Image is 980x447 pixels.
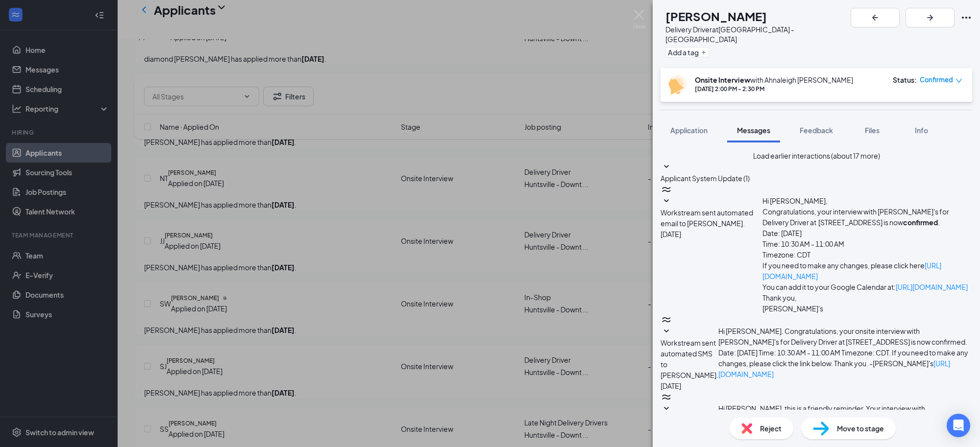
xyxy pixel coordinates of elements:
[760,423,782,434] span: Reject
[701,49,707,55] svg: Plus
[906,8,955,27] button: ArrowRight
[661,380,681,391] span: [DATE]
[661,195,672,207] svg: SmallChevronDown
[865,126,880,135] span: Files
[695,75,853,85] div: with Ahnaleigh [PERSON_NAME]
[955,77,962,84] span: down
[661,403,672,415] svg: SmallChevronDown
[661,184,672,195] svg: WorkstreamLogo
[661,161,672,173] svg: SmallChevronDown
[762,260,972,282] p: If you need to make any changes, please click here
[661,338,718,379] span: Workstream sent automated SMS to [PERSON_NAME].
[762,206,972,228] p: Congratulations, your interview with [PERSON_NAME]'s for Delivery Driver at [STREET_ADDRESS] is n...
[837,423,884,434] span: Move to stage
[851,8,900,27] button: ArrowLeftNew
[718,327,968,378] span: Hi [PERSON_NAME]. Congratulations, your onsite interview with [PERSON_NAME]'s for Delivery Driver...
[737,126,770,135] span: Messages
[947,414,970,437] div: Open Intercom Messenger
[960,12,972,24] svg: Ellipses
[661,174,750,183] span: Applicant System Update (1)
[920,75,953,85] span: Confirmed
[665,24,846,44] div: Delivery Driver at [GEOGRAPHIC_DATA] - [GEOGRAPHIC_DATA]
[661,161,750,184] button: SmallChevronDownApplicant System Update (1)
[762,303,972,314] p: [PERSON_NAME]'s
[762,228,972,260] p: Date: [DATE] Time: 10:30 AM - 11:00 AM Timezone: CDT
[896,282,968,291] a: [URL][DOMAIN_NAME]
[893,75,917,85] div: Status :
[924,12,936,24] svg: ArrowRight
[665,47,709,57] button: PlusAdd a tag
[661,326,672,337] svg: SmallChevronDown
[753,150,880,161] button: Load earlier interactions (about 17 more)
[665,8,767,24] h1: [PERSON_NAME]
[661,314,672,326] svg: WorkstreamLogo
[915,126,928,135] span: Info
[695,75,750,84] b: Onsite Interview
[903,218,938,227] strong: confirmed
[670,126,708,135] span: Application
[762,292,972,303] p: Thank you,
[762,195,972,206] p: Hi [PERSON_NAME],
[661,391,672,403] svg: WorkstreamLogo
[762,282,972,292] p: You can add it to your Google Calendar at:
[800,126,833,135] span: Feedback
[869,12,881,24] svg: ArrowLeftNew
[661,208,753,228] span: Workstream sent automated email to [PERSON_NAME].
[661,229,681,239] span: [DATE]
[695,85,853,93] div: [DATE] 2:00 PM - 2:30 PM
